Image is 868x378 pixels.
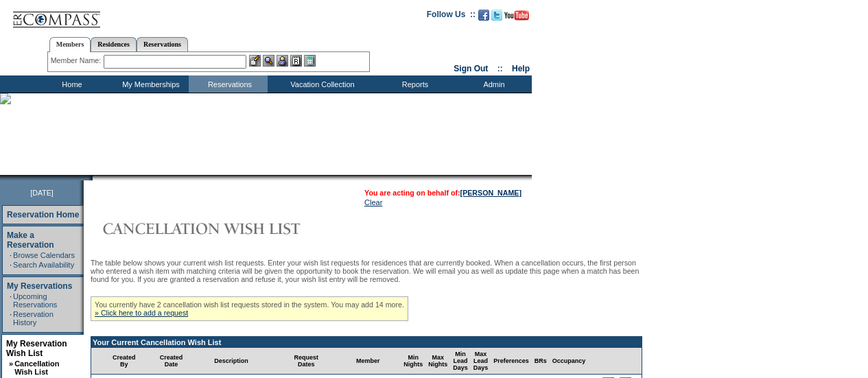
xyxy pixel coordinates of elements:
[478,14,489,22] a: Become our fan on Facebook
[268,75,374,93] td: Vacation Collection
[185,348,277,375] td: Description
[31,75,110,93] td: Home
[95,309,188,317] a: » Click here to add a request
[263,55,274,67] img: View
[364,189,521,197] span: You are acting on behalf of:
[88,175,93,180] img: promoShadowLeftCorner.gif
[364,198,382,206] a: Clear
[277,55,288,67] img: Impersonate
[93,175,94,180] img: blank.gif
[453,75,532,93] td: Admin
[14,359,59,376] a: Cancellation Wish List
[91,215,365,242] img: Cancellation Wish List
[10,292,12,309] td: ·
[454,64,488,73] a: Sign Out
[49,37,91,52] a: Members
[110,75,189,93] td: My Memberships
[189,75,268,93] td: Reservations
[512,64,530,73] a: Help
[91,37,137,51] a: Residences
[6,339,67,358] a: My Reservation Wish List
[9,359,13,368] b: »
[427,8,476,25] td: Follow Us ::
[249,55,261,67] img: b_edit.gif
[450,348,471,375] td: Min Lead Days
[51,55,104,67] div: Member Name:
[504,10,529,21] img: Subscribe to our YouTube Channel
[277,348,336,375] td: Request Dates
[290,55,302,67] img: Reservations
[401,348,425,375] td: Min Nights
[91,296,408,321] div: You currently have 2 cancellation wish list requests stored in the system. You may add 14 more.
[491,14,502,22] a: Follow us on Twitter
[497,64,503,73] span: ::
[137,37,188,51] a: Reservations
[10,261,12,269] td: ·
[13,261,74,269] a: Search Availability
[478,10,489,21] img: Become our fan on Facebook
[491,348,532,375] td: Preferences
[460,189,521,197] a: [PERSON_NAME]
[471,348,491,375] td: Max Lead Days
[13,251,75,259] a: Browse Calendars
[7,231,54,250] a: Make a Reservation
[550,348,589,375] td: Occupancy
[504,14,529,22] a: Subscribe to our YouTube Channel
[7,210,79,220] a: Reservation Home
[30,189,54,197] span: [DATE]
[10,310,12,327] td: ·
[374,75,453,93] td: Reports
[532,348,550,375] td: BRs
[304,55,316,67] img: b_calculator.gif
[13,310,54,327] a: Reservation History
[10,251,12,259] td: ·
[7,281,72,291] a: My Reservations
[13,292,57,309] a: Upcoming Reservations
[157,348,186,375] td: Created Date
[336,348,401,375] td: Member
[91,348,157,375] td: Created By
[491,10,502,21] img: Follow us on Twitter
[91,337,642,348] td: Your Current Cancellation Wish List
[425,348,450,375] td: Max Nights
